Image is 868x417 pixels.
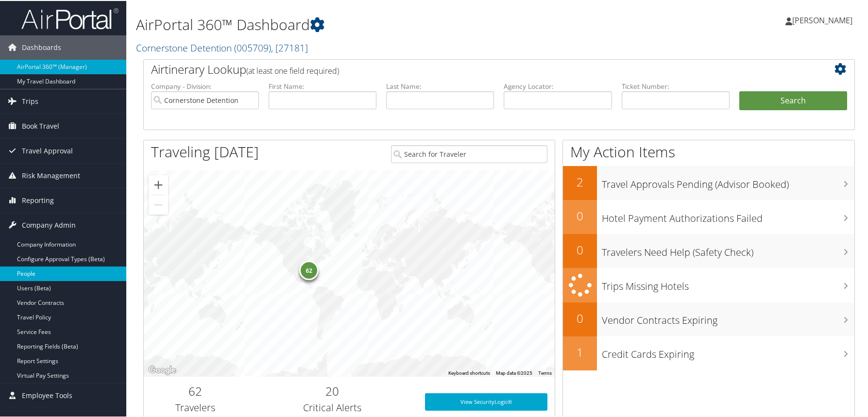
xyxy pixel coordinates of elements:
h3: Critical Alerts [254,400,411,414]
span: Reporting [22,187,54,212]
label: Agency Locator: [504,81,612,90]
button: Keyboard shortcuts [448,369,490,376]
a: 0Vendor Contracts Expiring [563,301,854,335]
span: Travel Approval [22,138,73,162]
h3: Vendor Contracts Expiring [602,308,854,326]
img: Google [146,363,178,376]
label: Ticket Number: [622,81,730,90]
h3: Credit Cards Expiring [602,342,854,360]
h3: Travel Approvals Pending (Advisor Booked) [602,172,854,190]
button: Zoom in [149,174,168,194]
span: Company Admin [22,212,76,236]
input: Search for Traveler [391,144,548,162]
span: Risk Management [22,163,80,187]
span: Map data ©2025 [496,369,532,375]
a: Trips Missing Hotels [563,267,854,301]
h3: Hotel Payment Authorizations Failed [602,206,854,224]
div: 62 [299,260,319,279]
img: airportal-logo.png [21,6,119,29]
a: 0Travelers Need Help (Safety Check) [563,233,854,267]
a: [PERSON_NAME] [785,5,862,34]
h2: 0 [563,207,597,223]
label: Last Name: [386,81,494,90]
button: Search [739,90,847,110]
h1: AirPortal 360™ Dashboard [136,14,620,34]
span: Book Travel [22,113,59,137]
span: (at least one field required) [246,65,339,75]
h2: 0 [563,241,597,257]
a: 1Credit Cards Expiring [563,335,854,369]
a: 2Travel Approvals Pending (Advisor Booked) [563,165,854,199]
span: ( 005709 ) [234,40,271,53]
h2: Airtinerary Lookup [151,60,788,77]
h2: 2 [563,173,597,189]
h2: 20 [254,382,411,399]
span: [PERSON_NAME] [792,14,852,25]
a: Terms (opens in new tab) [538,369,552,375]
label: Company - Division: [151,81,259,90]
label: First Name: [269,81,376,90]
h1: Traveling [DATE] [151,141,259,161]
span: Employee Tools [22,383,72,407]
h2: 62 [151,382,239,399]
h2: 0 [563,309,597,326]
span: , [ 27181 ] [271,40,308,53]
h2: 1 [563,343,597,360]
h3: Travelers Need Help (Safety Check) [602,240,854,258]
a: Open this area in Google Maps (opens a new window) [146,363,178,376]
span: Trips [22,88,38,113]
a: View SecurityLogic® [425,392,547,410]
a: 0Hotel Payment Authorizations Failed [563,199,854,233]
h1: My Action Items [563,141,854,161]
a: Cornerstone Detention [136,40,308,53]
span: Dashboards [22,34,61,59]
h3: Trips Missing Hotels [602,274,854,292]
h3: Travelers [151,400,239,414]
button: Zoom out [149,194,168,214]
